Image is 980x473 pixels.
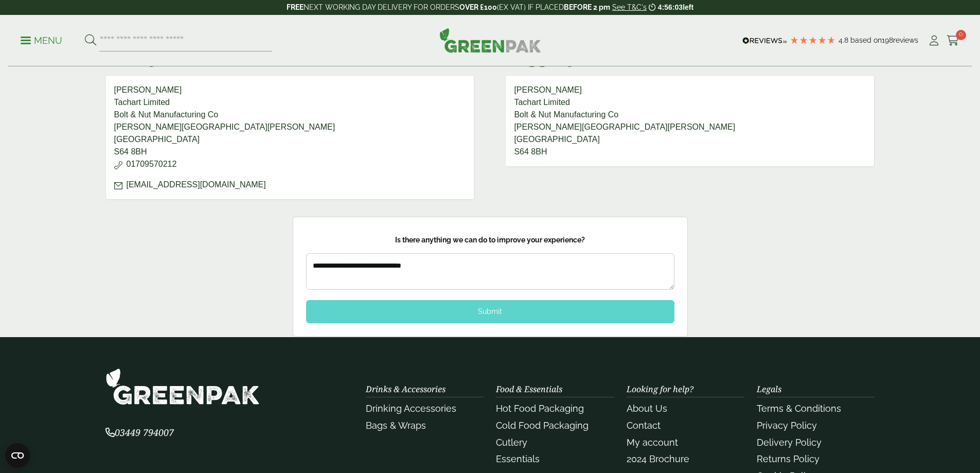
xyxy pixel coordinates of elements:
[757,437,822,448] a: Delivery Policy
[790,36,836,45] div: 4.79 Stars
[505,75,875,167] address: [PERSON_NAME] Tachart Limited Bolt & Nut Manufacturing Co [PERSON_NAME][GEOGRAPHIC_DATA][PERSON_N...
[658,3,683,11] span: 4:56:03
[757,453,819,464] a: Returns Policy
[757,403,841,414] a: Terms & Conditions
[627,437,678,448] a: My account
[496,420,589,431] a: Cold Food Packaging
[612,3,647,11] a: See T&C's
[21,34,62,47] p: Menu
[627,453,689,464] a: 2024 Brochure
[114,179,466,191] p: [EMAIL_ADDRESS][DOMAIN_NAME]
[105,47,475,66] h2: Billing address
[947,33,959,48] a: 0
[5,443,30,468] button: Open CMP widget
[683,3,693,11] span: left
[882,36,893,44] span: 198
[496,453,540,464] a: Essentials
[893,36,918,44] span: reviews
[105,428,174,438] a: 03449 794007
[928,36,940,46] i: My Account
[496,403,584,414] a: Hot Food Packaging
[114,158,466,170] p: 01709570212
[105,368,260,406] img: GreenPak Supplies
[287,3,304,11] strong: FREE
[850,36,882,44] span: Based on
[366,420,426,431] a: Bags & Wraps
[496,437,527,448] a: Cutlery
[956,30,966,40] span: 0
[306,300,674,323] div: Submit
[947,36,959,46] i: Cart
[839,36,850,44] span: 4.8
[742,37,787,44] img: REVIEWS.io
[627,420,661,431] a: Contact
[439,28,541,52] img: GreenPak Supplies
[105,426,174,439] span: 03449 794007
[459,3,497,11] strong: OVER £100
[757,420,817,431] a: Privacy Policy
[21,34,62,45] a: Menu
[564,3,610,11] strong: BEFORE 2 pm
[627,403,667,414] a: About Us
[105,75,475,200] address: [PERSON_NAME] Tachart Limited Bolt & Nut Manufacturing Co [PERSON_NAME][GEOGRAPHIC_DATA][PERSON_N...
[505,47,875,66] h2: Shipping address
[366,403,456,414] a: Drinking Accessories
